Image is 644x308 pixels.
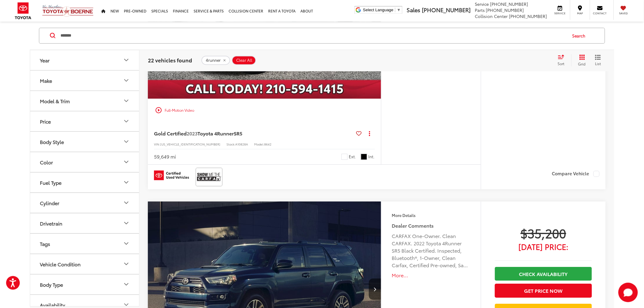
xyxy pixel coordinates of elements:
span: Saved [617,11,630,15]
span: Parts [475,7,485,13]
span: SR5 [234,130,242,137]
div: Model & Trim [123,97,130,105]
button: More... [392,272,470,279]
span: Service [475,1,489,7]
div: Color [40,159,53,165]
span: Map [573,11,587,15]
div: 59,649 mi [154,153,176,160]
a: Check Availability [495,267,592,281]
div: Year [40,57,50,63]
div: Drivetrain [123,220,130,227]
div: Cylinder [123,199,130,207]
span: [PHONE_NUMBER] [490,1,528,7]
span: ▼ [397,8,401,12]
button: List View [590,54,606,66]
button: Fuel TypeFuel Type [30,173,140,192]
button: Body TypeBody Type [30,275,140,294]
img: Vic Vaughan Toyota of Boerne [42,5,94,17]
div: Tags [123,240,130,247]
button: TagsTags [30,234,140,254]
span: Contact [593,11,607,15]
span: Sales [407,6,420,14]
a: Gold Certified2023Toyota 4RunnerSR5 [154,130,354,137]
span: White [341,154,348,160]
button: Grid View [571,54,590,66]
input: Search by Make, Model, or Keyword [60,28,567,43]
h5: Dealer Comments [392,222,470,229]
img: Toyota Certified Used Vehicles [154,170,189,180]
span: Sort [558,61,565,66]
button: PricePrice [30,111,140,131]
span: [PHONE_NUMBER] [509,13,547,19]
button: DrivetrainDrivetrain [30,213,140,233]
button: Clear All [232,56,256,65]
span: Collision Center [475,13,508,19]
button: MakeMake [30,71,140,90]
span: Int. [369,154,375,159]
span: VIN: [154,142,160,146]
div: Price [40,118,51,124]
div: Make [40,78,52,83]
a: Select Language​ [363,8,401,12]
span: 8642 [264,142,271,146]
img: View CARFAX report [197,169,221,185]
div: Vehicle Condition [123,261,130,268]
span: Graphite [361,154,367,160]
span: dropdown dots [369,131,370,136]
div: Fuel Type [40,180,61,185]
span: Stock: [226,142,235,146]
span: Toyota 4Runner [198,130,234,137]
button: Body StyleBody Style [30,132,140,152]
div: Model & Trim [40,98,70,104]
div: Body Type [40,282,63,287]
span: [PHONE_NUMBER] [486,7,524,13]
button: Toggle Chat Window [618,283,638,302]
button: remove 4runner [201,56,230,65]
div: Fuel Type [123,179,130,186]
button: Actions [364,128,375,138]
div: Body Style [123,138,130,145]
div: Drivetrain [40,220,62,226]
div: Price [123,118,130,125]
div: CARFAX One-Owner. Clean CARFAX. 2022 Toyota 4Runner SR5 Black Certified. Inspected, Bluetooth®, 1... [392,232,470,269]
h4: More Details [392,213,470,217]
div: Body Style [40,139,64,145]
button: YearYear [30,50,140,70]
div: Year [123,57,130,64]
span: [US_VEHICLE_IDENTIFICATION_NUMBER] [160,142,220,146]
div: Tags [40,241,50,247]
span: $35,200 [495,225,592,240]
button: Get Price Now [495,284,592,297]
button: Model & TrimModel & Trim [30,91,140,111]
div: Vehicle Condition [40,261,81,267]
button: Search [567,28,594,43]
span: Grid [578,61,586,66]
svg: Start Chat [618,283,638,302]
span: [DATE] Price: [495,243,592,250]
div: Color [123,159,130,166]
span: A10828A [235,142,248,146]
button: Next image [369,278,381,300]
div: Cylinder [40,200,59,206]
span: Model: [254,142,264,146]
div: Body Type [123,281,130,288]
span: List [595,61,601,66]
span: Clear All [236,58,252,63]
button: CylinderCylinder [30,193,140,213]
span: Ext. [349,154,356,159]
span: [PHONE_NUMBER] [422,6,471,14]
div: Availability [40,302,65,308]
span: 2023 [187,130,198,137]
span: 4runner [206,58,221,63]
button: Select sort value [555,54,571,66]
div: Make [123,77,130,84]
button: ColorColor [30,152,140,172]
span: 22 vehicles found [148,56,192,64]
label: Compare Vehicle [552,171,600,177]
button: Vehicle ConditionVehicle Condition [30,254,140,274]
span: Gold Certified [154,130,187,137]
span: Service [553,11,567,15]
span: Select Language [363,8,394,12]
